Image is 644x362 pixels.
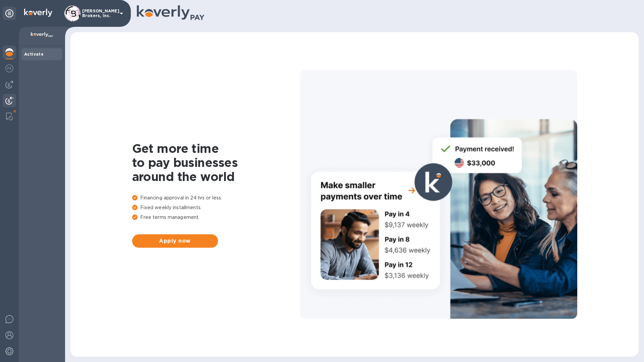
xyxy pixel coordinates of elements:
img: Foreign exchange [5,64,13,72]
p: Financing approval in 24 hrs or less. [132,194,300,201]
img: Logo [24,9,52,17]
span: Apply now [138,237,213,245]
button: Apply now [132,234,218,248]
p: Fixed weekly installments. [132,204,300,211]
p: [PERSON_NAME] Brokers, Inc. [82,9,116,18]
p: Free terms management. [132,214,300,221]
h1: Get more time to pay businesses around the world [132,141,300,184]
b: Activate [24,52,44,57]
div: Unpin categories [3,7,16,20]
